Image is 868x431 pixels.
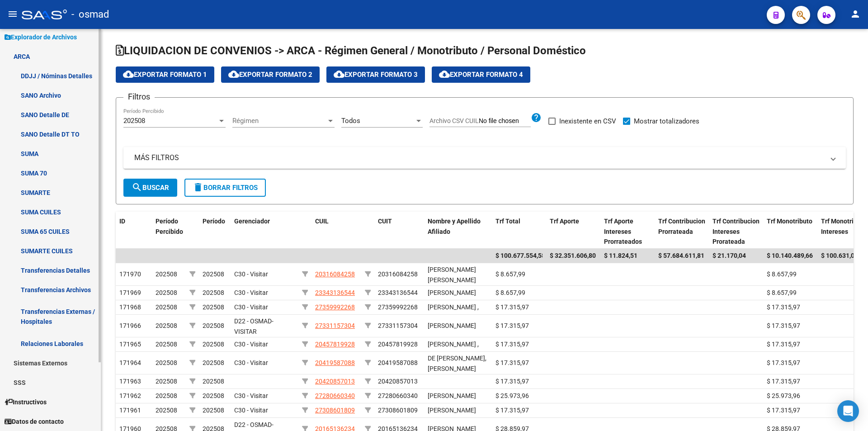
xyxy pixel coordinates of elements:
[123,147,846,169] mat-expansion-panel-header: MÁS FILTROS
[203,270,224,278] span: 202508
[767,289,797,296] span: $ 8.657,99
[600,212,655,251] datatable-header-cell: Trf Aporte Intereses Prorrateados
[334,71,418,79] span: Exportar Formato 3
[234,303,268,311] span: C30 - Visitar
[378,358,418,368] div: 20419587088
[428,322,476,329] span: [PERSON_NAME]
[315,359,355,366] span: 20419587088
[767,270,797,278] span: $ 8.657,99
[5,32,77,42] span: Explorador de Archivos
[378,269,418,279] div: 20316084258
[550,218,579,225] span: Trf Aporte
[5,397,47,407] span: Instructivos
[428,266,476,284] span: [PERSON_NAME] [PERSON_NAME]
[193,182,203,193] mat-icon: delete
[123,117,145,125] span: 202508
[495,252,545,259] span: $ 100.677.554,58
[203,407,224,414] span: 202508
[315,407,355,414] span: 27308601809
[428,392,476,399] span: [PERSON_NAME]
[767,341,800,348] span: $ 17.315,97
[234,341,268,348] span: C30 - Visitar
[378,321,418,331] div: 27331157304
[850,9,861,19] mat-icon: person
[203,359,224,366] span: 202508
[315,289,355,296] span: 23343136544
[767,218,812,225] span: Trf Monotributo
[119,359,141,366] span: 171964
[234,289,268,296] span: C30 - Visitar
[495,289,525,296] span: $ 8.657,99
[492,212,546,251] datatable-header-cell: Trf Total
[234,218,270,225] span: Gerenciador
[123,69,134,80] mat-icon: cloud_download
[156,359,177,366] span: 202508
[132,182,142,193] mat-icon: search
[378,391,418,401] div: 27280660340
[156,322,177,329] span: 202508
[495,392,529,399] span: $ 25.973,96
[203,322,224,329] span: 202508
[378,376,418,387] div: 20420857013
[495,322,529,329] span: $ 17.315,97
[424,212,492,251] datatable-header-cell: Nombre y Apellido Afiliado
[495,341,529,348] span: $ 17.315,97
[193,184,258,192] span: Borrar Filtros
[184,179,266,197] button: Borrar Filtros
[821,218,867,235] span: Trf Monotributo Intereses
[203,378,224,385] span: 202508
[495,218,520,225] span: Trf Total
[119,303,141,311] span: 171968
[767,322,800,329] span: $ 17.315,97
[119,392,141,399] span: 171962
[550,252,596,259] span: $ 32.351.606,80
[604,252,637,259] span: $ 11.824,51
[479,117,531,125] input: Archivo CSV CUIL
[203,341,224,348] span: 202508
[378,339,418,350] div: 20457819928
[199,212,231,251] datatable-header-cell: Período
[234,270,268,278] span: C30 - Visitar
[634,116,699,127] span: Mostrar totalizadores
[232,117,326,125] span: Régimen
[428,355,486,372] span: DE [PERSON_NAME], [PERSON_NAME]
[119,322,141,329] span: 171966
[315,378,355,385] span: 20420857013
[156,218,183,235] span: Período Percibido
[119,341,141,348] span: 171965
[116,66,214,83] button: Exportar Formato 1
[767,303,800,311] span: $ 17.315,97
[378,405,418,416] div: 27308601809
[495,303,529,311] span: $ 17.315,97
[231,212,298,251] datatable-header-cell: Gerenciador
[658,252,704,259] span: $ 57.684.611,81
[495,359,529,366] span: $ 17.315,97
[658,218,705,235] span: Trf Contribucion Prorrateada
[428,407,476,414] span: [PERSON_NAME]
[134,153,824,163] mat-panel-title: MÁS FILTROS
[315,270,355,278] span: 20316084258
[119,407,141,414] span: 171961
[315,303,355,311] span: 27359992268
[116,44,586,57] span: LIQUIDACION DE CONVENIOS -> ARCA - Régimen General / Monotributo / Personal Doméstico
[767,378,800,385] span: $ 17.315,97
[152,212,186,251] datatable-header-cell: Período Percibido
[429,117,479,124] span: Archivo CSV CUIL
[119,218,125,225] span: ID
[341,117,360,125] span: Todos
[767,392,800,399] span: $ 25.973,96
[5,417,64,426] span: Datos de contacto
[71,5,109,24] span: - osmad
[119,270,141,278] span: 171970
[123,179,177,197] button: Buscar
[546,212,600,251] datatable-header-cell: Trf Aporte
[203,289,224,296] span: 202508
[378,302,418,313] div: 27359992268
[604,218,642,246] span: Trf Aporte Intereses Prorrateados
[234,359,268,366] span: C30 - Visitar
[428,303,479,311] span: [PERSON_NAME] ,
[132,184,169,192] span: Buscar
[228,69,239,80] mat-icon: cloud_download
[228,71,312,79] span: Exportar Formato 2
[123,71,207,79] span: Exportar Formato 1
